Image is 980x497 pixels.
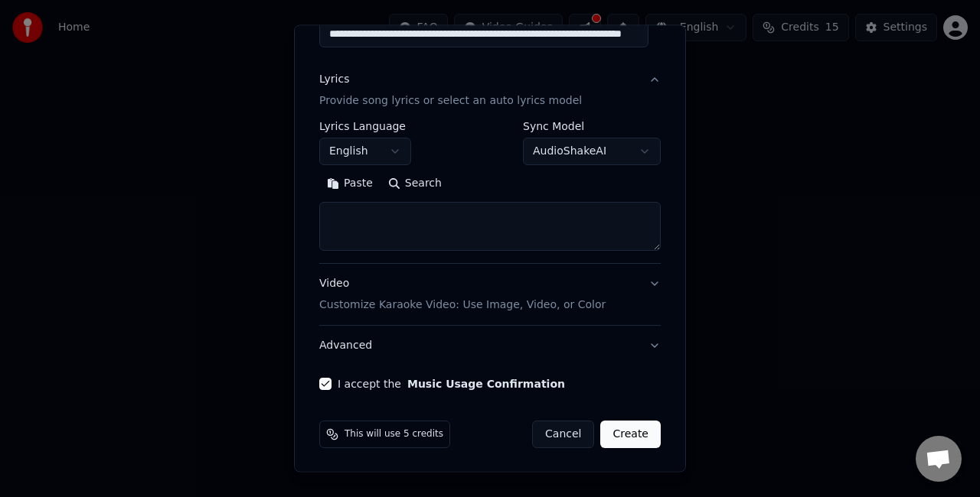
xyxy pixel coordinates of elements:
[319,93,582,109] p: Provide song lyrics or select an auto lyrics model
[319,121,411,132] label: Lyrics Language
[319,73,349,88] div: Lyrics
[407,378,565,389] button: I accept the
[381,171,449,196] button: Search
[523,121,661,132] label: Sync Model
[345,428,443,440] span: This will use 5 credits
[319,297,606,313] p: Customize Karaoke Video: Use Image, Video, or Color
[600,421,661,448] button: Create
[532,421,594,448] button: Cancel
[319,326,661,365] button: Advanced
[319,171,381,196] button: Paste
[319,60,661,122] button: LyricsProvide song lyrics or select an auto lyrics model
[338,378,565,389] label: I accept the
[319,276,606,313] div: Video
[319,264,661,325] button: VideoCustomize Karaoke Video: Use Image, Video, or Color
[319,121,661,263] div: LyricsProvide song lyrics or select an auto lyrics model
